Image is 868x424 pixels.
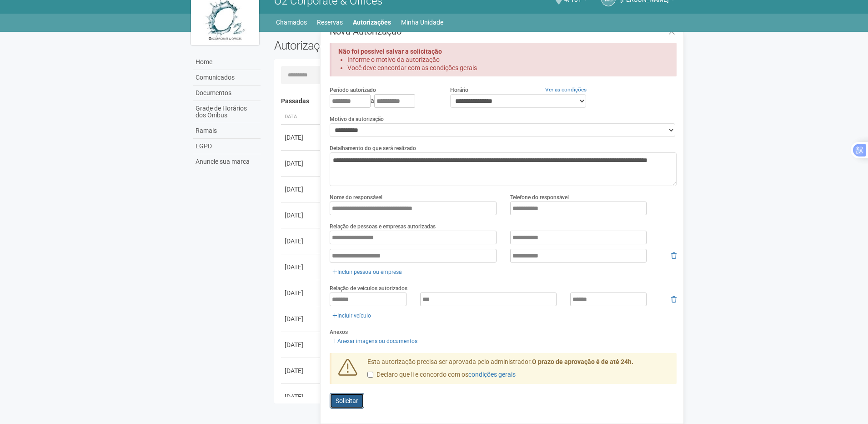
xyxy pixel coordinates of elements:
[510,193,569,202] label: Telefone do responsável
[285,392,318,401] div: [DATE]
[330,115,384,123] label: Motivo da autorização
[281,98,671,105] h4: Passadas
[281,110,322,125] th: Data
[330,27,677,36] h3: Nova Autorização
[193,139,261,154] a: LGPD
[285,211,318,220] div: [DATE]
[193,55,261,70] a: Home
[330,144,416,152] label: Detalhamento do que será realizado
[330,311,374,321] a: Incluir veículo
[330,193,382,202] label: Nome do responsável
[193,101,261,123] a: Grade de Horários dos Ônibus
[347,56,661,64] li: Informe o motivo da autorização
[285,185,318,194] div: [DATE]
[193,154,261,169] a: Anuncie sua marca
[330,284,407,293] label: Relação de veículos autorizados
[353,16,391,29] a: Autorizações
[338,48,442,55] strong: Não foi possível salvar a solicitação
[285,288,318,298] div: [DATE]
[276,16,307,29] a: Chamados
[193,123,261,139] a: Ramais
[330,94,436,108] div: a
[671,296,677,303] i: Remover
[336,397,358,404] span: Solicitar
[468,371,516,378] a: condições gerais
[532,358,633,365] strong: O prazo de aprovação é de até 24h.
[193,86,261,101] a: Documentos
[367,370,516,379] label: Declaro que li e concordo com os
[285,340,318,349] div: [DATE]
[330,86,376,94] label: Período autorizado
[330,393,364,409] button: Solicitar
[317,16,343,29] a: Reservas
[367,372,373,378] input: Declaro que li e concordo com oscondições gerais
[193,70,261,86] a: Comunicados
[285,159,318,168] div: [DATE]
[450,86,468,94] label: Horário
[330,328,348,336] label: Anexos
[347,64,661,72] li: Você deve concordar com as condições gerais
[545,86,587,93] a: Ver as condições
[285,314,318,323] div: [DATE]
[330,336,420,346] a: Anexar imagens ou documentos
[285,237,318,246] div: [DATE]
[285,366,318,375] div: [DATE]
[361,358,677,384] div: Esta autorização precisa ser aprovada pelo administrador.
[285,262,318,272] div: [DATE]
[330,222,436,231] label: Relação de pessoas e empresas autorizadas
[401,16,443,29] a: Minha Unidade
[330,267,405,277] a: Incluir pessoa ou empresa
[274,39,469,52] h2: Autorizações
[671,252,677,259] i: Remover
[285,133,318,142] div: [DATE]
